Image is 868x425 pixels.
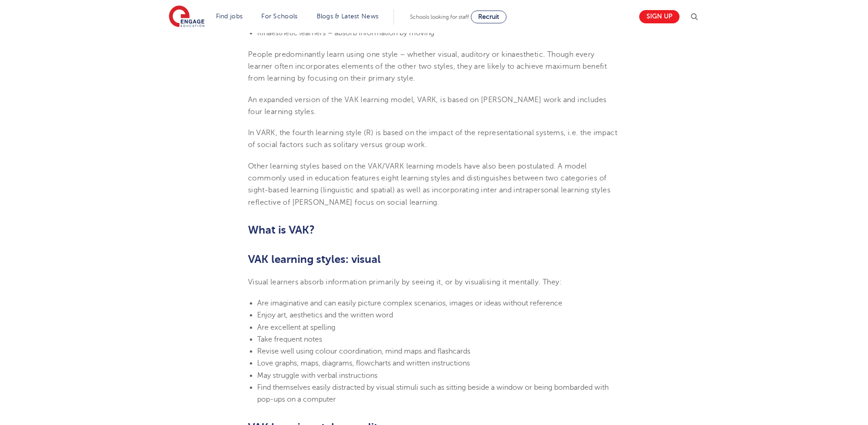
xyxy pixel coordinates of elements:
[248,222,620,238] h2: What is VAK?
[257,383,609,403] span: Find themselves easily distracted by visual stimuli such as sitting beside a window or being bomb...
[257,311,393,319] span: Enjoy art, aesthetics and the written word
[257,371,377,380] span: May struggle with verbal instructions
[248,253,381,266] b: VAK learning styles: visual
[478,13,499,20] span: Recruit
[169,5,205,28] img: Engage Education
[257,335,322,343] span: Take frequent notes
[257,347,470,355] span: Revise well using colour coordination, mind maps and flashcards
[639,10,679,23] a: Sign up
[410,14,469,20] span: Schools looking for staff
[257,323,335,332] span: Are excellent at spelling
[248,96,606,116] span: An expanded version of the VAK learning model, VARK, is based on [PERSON_NAME] work and includes ...
[248,278,562,286] span: Visual learners absorb information primarily by seeing it, or by visualising it mentally. They:
[257,299,562,307] span: Are imaginative and can easily picture complex scenarios, images or ideas without reference
[317,13,379,20] a: Blogs & Latest News
[248,162,610,207] span: Other learning styles based on the VAK/VARK learning models have also been postulated. A model co...
[216,13,243,20] a: Find jobs
[471,11,507,23] a: Recruit
[257,359,470,367] span: Love graphs, maps, diagrams, flowcharts and written instructions
[261,13,297,20] a: For Schools
[248,129,617,149] span: In VARK, the fourth learning style (R) is based on the impact of the representational systems, i....
[248,50,607,83] span: People predominantly learn using one style – whether visual, auditory or kinaesthetic. Though eve...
